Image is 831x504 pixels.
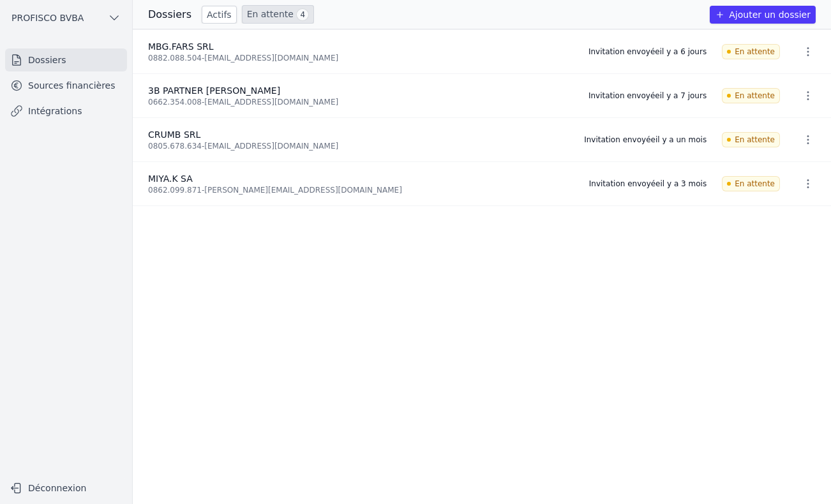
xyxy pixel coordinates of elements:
span: En attente [722,44,780,59]
a: En attente 4 [242,5,314,24]
button: Déconnexion [5,478,127,498]
span: 4 [296,8,309,21]
span: En attente [722,88,780,103]
div: 0882.088.504 - [EMAIL_ADDRESS][DOMAIN_NAME] [148,53,573,63]
div: 0862.099.871 - [PERSON_NAME][EMAIL_ADDRESS][DOMAIN_NAME] [148,185,574,195]
div: Invitation envoyée il y a 3 mois [589,179,707,189]
button: Ajouter un dossier [710,6,816,24]
span: MBG.FARS SRL [148,41,214,52]
span: 3B PARTNER [PERSON_NAME] [148,85,280,96]
a: Sources financières [5,74,127,97]
div: 0662.354.008 - [EMAIL_ADDRESS][DOMAIN_NAME] [148,97,573,107]
span: CRUMB SRL [148,130,200,140]
div: Invitation envoyée il y a 6 jours [588,47,707,57]
button: PROFISCO BVBA [5,8,127,28]
span: MIYA.K SA [148,174,193,184]
div: Invitation envoyée il y a 7 jours [588,91,707,101]
span: En attente [722,176,780,191]
a: Dossiers [5,48,127,71]
div: 0805.678.634 - [EMAIL_ADDRESS][DOMAIN_NAME] [148,141,569,151]
span: PROFISCO BVBA [11,11,84,24]
h3: Dossiers [148,7,191,22]
span: En attente [722,132,780,147]
a: Actifs [202,6,237,24]
div: Invitation envoyée il y a un mois [584,135,707,145]
a: Intégrations [5,100,127,122]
